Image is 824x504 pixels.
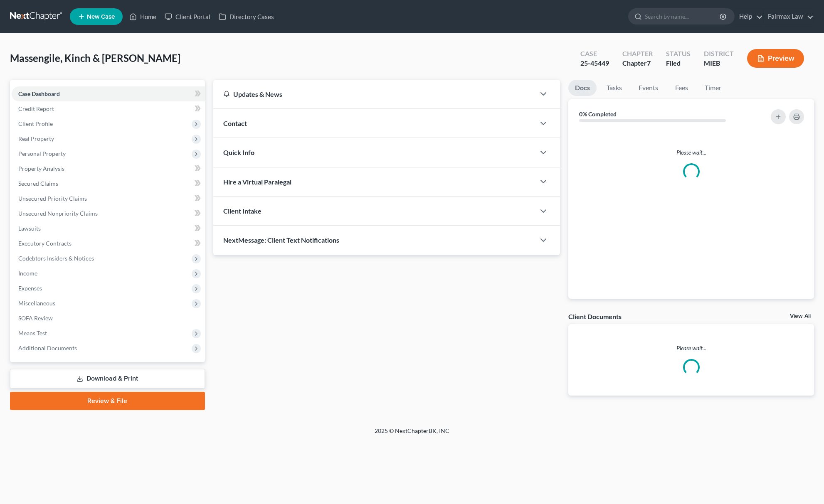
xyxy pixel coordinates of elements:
span: Expenses [18,285,42,292]
a: Fairmax Law [764,9,814,24]
span: Quick Info [223,148,254,156]
a: Fees [668,80,695,96]
a: Property Analysis [12,161,205,176]
span: Real Property [18,135,54,142]
a: Tasks [600,80,629,96]
span: Credit Report [18,105,54,112]
p: Please wait... [575,148,807,157]
a: Executory Contracts [12,236,205,251]
span: Codebtors Insiders & Notices [18,255,94,262]
span: Personal Property [18,150,66,157]
span: SOFA Review [18,315,53,322]
a: Client Portal [160,9,215,24]
button: Preview [747,49,804,68]
span: Massengile, Kinch & [PERSON_NAME] [10,52,180,64]
div: Case [580,49,609,59]
a: Unsecured Priority Claims [12,191,205,206]
div: Chapter [622,59,653,68]
span: Executory Contracts [18,240,72,247]
a: Case Dashboard [12,86,205,101]
a: Docs [568,80,597,96]
span: Client Profile [18,120,53,127]
span: Income [18,270,37,277]
div: Filed [666,59,691,68]
span: 7 [647,59,651,67]
span: Hire a Virtual Paralegal [223,178,291,186]
div: MIEB [704,59,734,68]
div: Updates & News [223,90,525,98]
div: Chapter [622,49,653,59]
a: Events [632,80,665,96]
a: Directory Cases [215,9,278,24]
span: Unsecured Nonpriority Claims [18,210,98,217]
a: Unsecured Nonpriority Claims [12,206,205,221]
strong: 0% Completed [579,111,617,118]
p: Please wait... [568,344,814,352]
span: Secured Claims [18,180,58,187]
span: Property Analysis [18,165,64,172]
span: Miscellaneous [18,300,55,307]
span: New Case [87,14,115,20]
a: Credit Report [12,101,205,116]
span: Means Test [18,329,47,337]
a: Home [125,9,160,24]
a: View All [790,313,811,319]
div: Status [666,49,691,59]
a: Secured Claims [12,176,205,191]
span: Case Dashboard [18,90,60,97]
div: 25-45449 [580,59,609,68]
a: Timer [698,80,728,96]
span: Lawsuits [18,225,41,232]
span: Contact [223,119,247,127]
a: SOFA Review [12,311,205,326]
a: Download & Print [10,369,205,388]
div: District [704,49,734,59]
a: Review & File [10,392,205,410]
span: NextMessage: Client Text Notifications [223,236,339,244]
div: Client Documents [568,312,622,321]
a: Lawsuits [12,221,205,236]
span: Additional Documents [18,344,77,352]
div: 2025 © NextChapterBK, INC [175,427,649,442]
span: Unsecured Priority Claims [18,195,87,202]
input: Search by name... [645,9,721,24]
span: Client Intake [223,207,262,215]
a: Help [735,9,763,24]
